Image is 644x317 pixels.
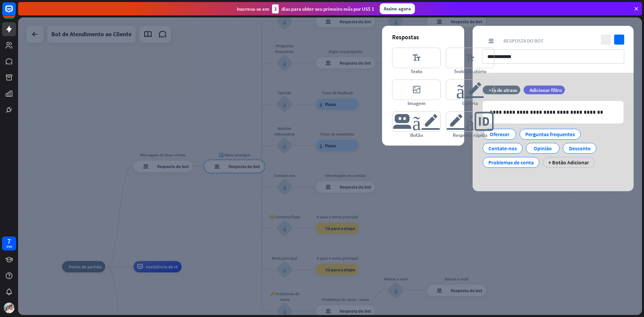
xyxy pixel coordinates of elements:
font: Adicionar filtro [530,87,562,93]
font: dias [6,244,12,249]
font: Resposta rápida [453,132,487,138]
button: Abra o widget de bate-papo do LiveChat [5,3,25,23]
font: Contate-nos [488,145,517,152]
a: 7 dias [2,236,16,251]
font: +1s de atraso [489,87,517,93]
font: Problemas de conta [488,159,534,166]
font: resposta do bot de bloco [482,38,500,44]
font: editor_respostas_rápidas [446,112,494,131]
font: Desconto [569,145,591,152]
font: Assine agora [384,5,411,12]
font: dias para obter seu primeiro mês por US$ 1 [281,6,374,12]
font: Opinião [534,145,552,152]
font: Inscreva-se em [237,6,269,12]
font: 7 [7,237,11,245]
font: Perguntas frequentes [525,131,575,138]
font: Galeria [462,100,478,106]
font: Resposta do bot [503,38,543,44]
font: 3 [274,6,277,12]
font: + Botão Adicionar [548,159,589,166]
font: cartão_do_editor [456,80,484,100]
font: Texto aleatório [454,68,486,74]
